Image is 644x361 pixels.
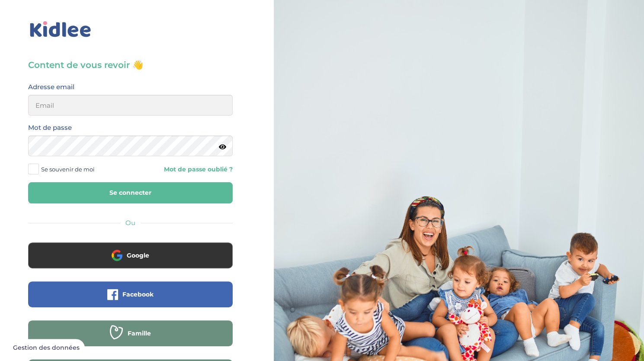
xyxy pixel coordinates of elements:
[28,335,233,343] a: Famille
[28,81,74,93] label: Adresse email
[127,251,149,260] span: Google
[28,122,72,133] label: Mot de passe
[28,19,93,39] img: logo_kidlee_bleu
[41,164,95,175] span: Se souvenir de moi
[28,281,233,307] button: Facebook
[28,182,233,203] button: Se connecter
[28,95,233,116] input: Email
[28,257,233,265] a: Google
[28,242,233,268] button: Google
[107,289,118,300] img: facebook.png
[125,219,135,227] span: Ou
[28,320,233,346] button: Famille
[8,339,85,357] button: Gestion des données
[13,344,80,352] span: Gestion des données
[28,59,233,71] h3: Content de vous revoir 👋
[127,329,151,338] span: Famille
[122,290,154,299] span: Facebook
[137,165,232,174] a: Mot de passe oublié ?
[112,250,122,261] img: google.png
[28,296,233,304] a: Facebook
